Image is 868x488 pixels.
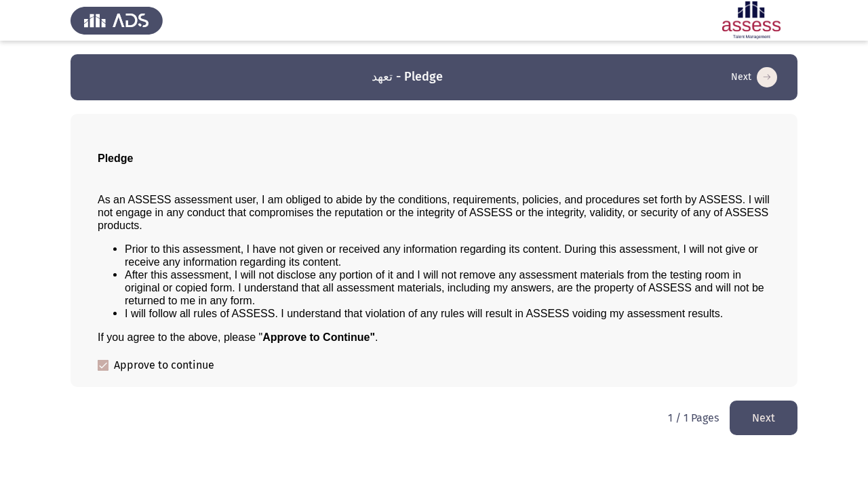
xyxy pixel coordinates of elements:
img: Assessment logo of ASSESS Employability - EBI [705,1,797,39]
span: If you agree to the above, please " . [98,331,378,343]
p: 1 / 1 Pages [668,411,719,424]
img: Assess Talent Management logo [71,1,163,39]
span: As an ASSESS assessment user, I am obliged to abide by the conditions, requirements, policies, an... [98,194,770,231]
b: Approve to Continue" [262,331,375,343]
button: load next page [730,401,797,435]
span: After this assessment, I will not disclose any portion of it and I will not remove any assessment... [125,269,764,306]
h3: تعهد - Pledge [372,68,443,85]
span: Prior to this assessment, I have not given or received any information regarding its content. Dur... [125,243,758,268]
span: Pledge [98,152,133,164]
button: load next page [727,66,781,88]
span: Approve to continue [114,357,214,373]
span: I will follow all rules of ASSESS. I understand that violation of any rules will result in ASSESS... [125,308,723,319]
